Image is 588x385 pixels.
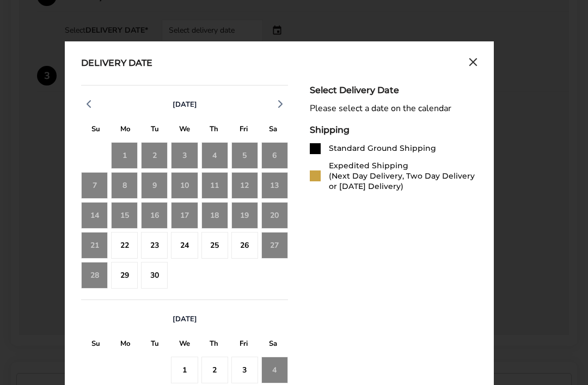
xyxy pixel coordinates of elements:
[140,122,170,139] div: T
[310,85,477,95] div: Select Delivery Date
[81,122,111,139] div: S
[229,122,258,139] div: F
[310,103,477,114] div: Please select a date on the calendar
[229,337,258,353] div: F
[329,143,436,154] div: Standard Ground Shipping
[469,58,477,70] button: Close calendar
[140,337,170,353] div: T
[259,122,288,139] div: S
[168,314,201,324] button: [DATE]
[170,122,199,139] div: W
[199,122,229,139] div: T
[259,337,288,353] div: S
[173,100,197,109] span: [DATE]
[168,100,201,109] button: [DATE]
[310,125,477,135] div: Shipping
[199,337,229,353] div: T
[81,337,111,353] div: S
[329,161,477,192] div: Expedited Shipping (Next Day Delivery, Two Day Delivery or [DATE] Delivery)
[111,122,140,139] div: M
[111,337,140,353] div: M
[173,314,197,324] span: [DATE]
[81,58,152,70] div: Delivery Date
[170,337,199,353] div: W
